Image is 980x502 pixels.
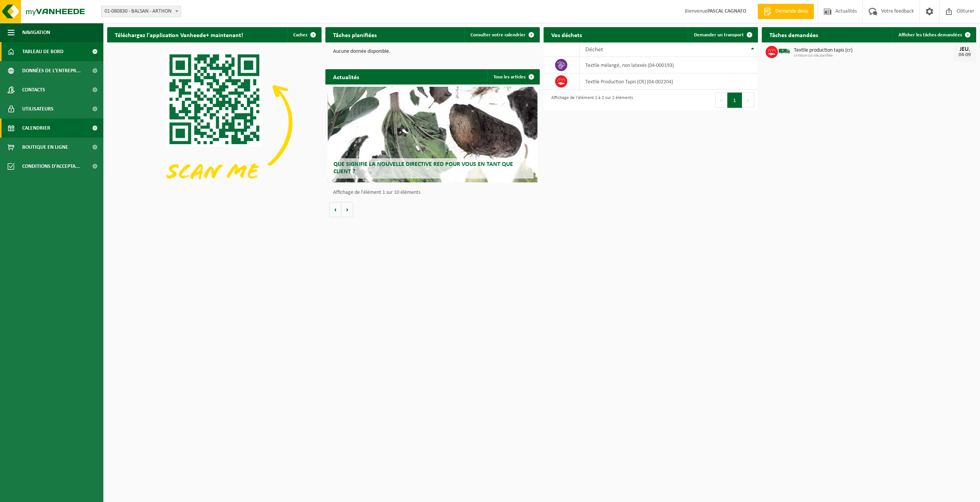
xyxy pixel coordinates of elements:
[707,8,746,14] strong: PASCAL CAGNATO
[694,32,744,37] span: Demander un transport
[470,32,526,37] span: Consulter votre calendrier
[957,46,972,52] div: JEU.
[580,73,758,90] td: Textile Production Tapis (CR) (04-002204)
[22,157,80,176] span: Conditions d'accepta...
[328,87,538,182] a: Que signifie la nouvelle directive RED pour vous en tant que client ?
[22,80,45,99] span: Contacts
[22,42,64,61] span: Tableau de bord
[325,69,367,84] h2: Actualités
[544,27,590,42] h2: Vos déchets
[758,4,814,19] a: Demande devis
[778,45,791,58] img: BL-SO-LV
[957,52,972,58] div: 04-09
[101,6,181,17] span: 01-080830 - BALSAN - ARTHON
[585,47,603,53] span: Déchet
[794,54,953,58] span: Livraison sur site planifiée
[892,27,975,42] a: Afficher les tâches demandées
[547,92,633,109] div: Affichage de l'élément 1 à 2 sur 2 éléments
[22,138,68,157] span: Boutique en ligne
[580,57,758,73] td: textile mélangé, non latexés (04-000193)
[742,93,754,108] button: Next
[22,23,50,42] span: Navigation
[107,42,322,203] img: Download de VHEPlus App
[22,61,81,80] span: Données de l'entrepr...
[107,27,251,42] h2: Téléchargez l'application Vanheede+ maintenant!
[341,202,353,217] button: Volgende
[333,190,536,195] p: Affichage de l'élément 1 sur 10 éléments
[898,32,962,37] span: Afficher les tâches demandées
[715,93,727,108] button: Previous
[22,99,54,119] span: Utilisateurs
[293,32,307,37] span: Cachez
[464,27,539,42] a: Consulter votre calendrier
[333,161,513,175] span: Que signifie la nouvelle directive RED pour vous en tant que client ?
[22,119,50,138] span: Calendrier
[762,27,826,42] h2: Tâches demandées
[329,202,341,217] button: Vorige
[333,49,532,54] p: Aucune donnée disponible.
[487,69,539,84] a: Tous les articles
[688,27,757,42] a: Demander un transport
[287,27,321,42] button: Cachez
[773,8,810,15] span: Demande devis
[325,27,384,42] h2: Tâches planifiées
[727,93,742,108] button: 1
[794,47,953,54] span: Textile production tapis (cr)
